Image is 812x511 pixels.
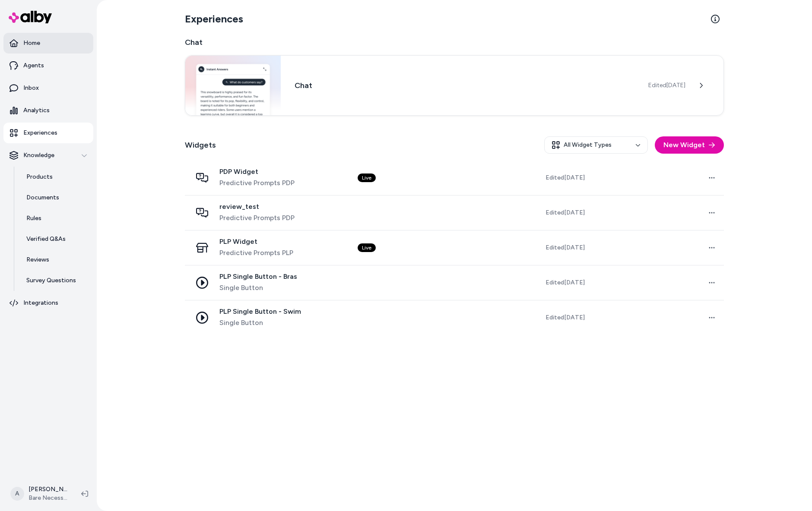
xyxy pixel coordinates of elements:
[185,55,724,116] a: Chat widgetChatEdited[DATE]
[18,270,93,291] a: Survey Questions
[295,79,634,91] h3: Chat
[18,249,93,270] a: Reviews
[219,237,293,246] span: PLP Widget
[18,208,93,229] a: Rules
[648,81,685,90] span: Edited [DATE]
[219,202,295,211] span: review_test
[185,12,243,26] h2: Experiences
[26,276,76,285] p: Survey Questions
[29,494,67,502] span: Bare Necessities
[185,139,216,151] h2: Widgets
[18,229,93,249] a: Verified Q&As
[29,485,67,494] p: [PERSON_NAME]
[18,187,93,208] a: Documents
[219,318,301,328] span: Single Button
[358,243,376,252] div: Live
[655,136,724,154] button: New Widget
[219,283,297,293] span: Single Button
[26,214,41,223] p: Rules
[546,278,585,287] span: Edited [DATE]
[23,299,58,307] p: Integrations
[219,248,293,258] span: Predictive Prompts PLP
[26,173,53,181] p: Products
[10,487,24,501] span: A
[358,173,376,182] div: Live
[219,272,297,281] span: PLP Single Button - Bras
[23,129,57,137] p: Experiences
[23,84,39,92] p: Inbox
[23,39,40,47] p: Home
[23,61,44,70] p: Agents
[185,36,724,48] h2: Chat
[5,480,74,508] button: A[PERSON_NAME]Bare Necessities
[9,11,52,23] img: alby Logo
[3,123,93,143] a: Experiences
[546,313,585,322] span: Edited [DATE]
[26,193,59,202] p: Documents
[544,136,648,154] button: All Widget Types
[219,178,295,188] span: Predictive Prompts PDP
[3,145,93,166] button: Knowledge
[185,56,281,115] img: Chat widget
[546,243,585,252] span: Edited [DATE]
[23,106,50,115] p: Analytics
[219,307,301,316] span: PLP Single Button - Swim
[3,55,93,76] a: Agents
[3,100,93,121] a: Analytics
[3,293,93,313] a: Integrations
[26,255,49,264] p: Reviews
[18,167,93,187] a: Products
[3,78,93,98] a: Inbox
[26,235,66,243] p: Verified Q&As
[546,173,585,182] span: Edited [DATE]
[219,167,295,176] span: PDP Widget
[219,213,295,223] span: Predictive Prompts PDP
[23,151,54,160] p: Knowledge
[546,208,585,217] span: Edited [DATE]
[3,33,93,54] a: Home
